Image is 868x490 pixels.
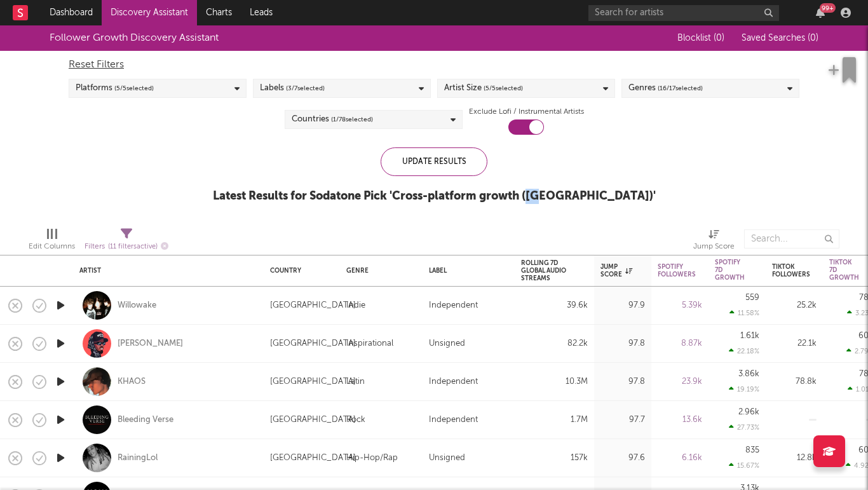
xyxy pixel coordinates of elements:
[693,223,735,260] div: Jump Score
[346,267,410,275] div: Genre
[600,263,632,278] div: Jump Score
[429,451,465,466] div: Unsigned
[600,298,645,313] div: 97.9
[429,267,502,275] div: Label
[658,263,696,278] div: Spotify Followers
[521,298,588,313] div: 39.6k
[69,57,799,72] div: Reset Filters
[600,336,645,351] div: 97.8
[521,259,569,282] div: Rolling 7D Global Audio Streams
[346,451,398,466] div: Hip-Hop/Rap
[729,461,759,470] div: 15.67 %
[108,243,158,250] span: ( 11 filters active)
[658,451,702,466] div: 6.16k
[484,81,523,96] span: ( 5 / 5 selected)
[740,332,759,340] div: 1.61k
[772,336,817,351] div: 22.1k
[50,31,219,46] div: Follower Growth Discovery Assistant
[600,412,645,428] div: 97.7
[658,336,702,351] div: 8.87k
[772,374,817,390] div: 78.8k
[745,294,759,302] div: 559
[658,412,702,428] div: 13.6k
[469,104,584,119] label: Exclude Lofi / Instrumental Artists
[118,414,173,426] a: Bleeding Verse
[738,33,818,43] button: Saved Searches (0)
[429,298,478,313] div: Independent
[729,347,759,355] div: 22.18 %
[331,112,373,127] span: ( 1 / 78 selected)
[213,189,656,204] div: Latest Results for Sodatone Pick ' Cross-platform growth ([GEOGRAPHIC_DATA]) '
[381,147,487,176] div: Update Results
[76,81,154,96] div: Platforms
[658,374,702,390] div: 23.9k
[744,229,839,248] input: Search...
[772,263,810,278] div: Tiktok Followers
[270,298,356,313] div: [GEOGRAPHIC_DATA]
[118,338,183,350] a: [PERSON_NAME]
[521,374,588,390] div: 10.3M
[270,336,356,351] div: [GEOGRAPHIC_DATA]
[286,81,325,96] span: ( 3 / 7 selected)
[628,81,703,96] div: Genres
[429,374,478,390] div: Independent
[114,81,154,96] span: ( 5 / 5 selected)
[772,298,817,313] div: 25.2k
[521,451,588,466] div: 157k
[729,423,759,432] div: 27.73 %
[429,412,478,428] div: Independent
[738,370,759,378] div: 3.86k
[808,34,818,43] span: ( 0 )
[829,259,859,282] div: Tiktok 7D Growth
[270,412,356,428] div: [GEOGRAPHIC_DATA]
[29,223,75,260] div: Edit Columns
[270,267,327,275] div: Country
[260,81,325,96] div: Labels
[715,259,745,282] div: Spotify 7D Growth
[658,298,702,313] div: 5.39k
[745,446,759,454] div: 835
[346,298,365,313] div: Indie
[118,300,156,311] a: Willowake
[600,451,645,466] div: 97.6
[521,336,588,351] div: 82.2k
[600,374,645,390] div: 97.8
[79,267,251,275] div: Artist
[816,8,825,18] button: 99+
[444,81,523,96] div: Artist Size
[521,412,588,428] div: 1.7M
[742,34,818,43] span: Saved Searches
[346,336,393,351] div: Inspirational
[29,239,75,254] div: Edit Columns
[429,336,465,351] div: Unsigned
[714,34,724,43] span: ( 0 )
[270,451,356,466] div: [GEOGRAPHIC_DATA]
[85,239,168,255] div: Filters
[292,112,373,127] div: Countries
[658,81,703,96] span: ( 16 / 17 selected)
[346,374,365,390] div: Latin
[588,5,779,21] input: Search for artists
[270,374,356,390] div: [GEOGRAPHIC_DATA]
[118,376,146,388] a: KHAOS
[693,239,735,254] div: Jump Score
[772,451,817,466] div: 12.8k
[729,309,759,317] div: 11.58 %
[729,385,759,393] div: 19.19 %
[118,453,158,464] a: RainingLol
[346,412,365,428] div: Rock
[738,408,759,416] div: 2.96k
[677,34,724,43] span: Blocklist
[820,3,836,13] div: 99 +
[85,223,168,260] div: Filters(11 filters active)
